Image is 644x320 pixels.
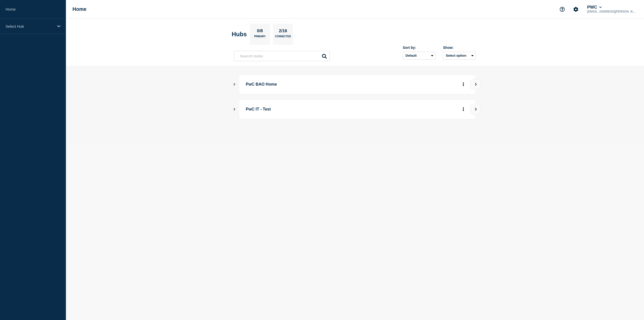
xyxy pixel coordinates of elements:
[460,105,467,114] button: More actions
[232,31,247,38] h2: Hubs
[460,80,467,89] button: More actions
[233,108,236,111] button: Show Connected Hubs
[586,10,638,13] p: [EMAIL_ADDRESS][PERSON_NAME][DOMAIN_NAME]
[254,35,266,40] p: Primary
[233,83,236,86] button: Show Connected Hubs
[470,79,480,89] button: View
[557,4,568,15] button: Support
[246,80,385,89] p: PwC BAO Home
[443,52,476,60] button: Select option
[277,28,289,35] p: 2/16
[246,105,385,114] p: PwC IT - Test
[6,24,54,28] p: Select Hub
[586,5,603,10] button: PWC
[443,46,476,50] div: Show:
[234,51,330,61] input: Search Hubs
[571,4,581,15] button: Account settings
[403,52,435,60] select: Sort by
[275,35,291,40] p: Connected
[403,46,435,50] div: Sort by:
[470,104,480,114] button: View
[255,28,265,35] p: 0/8
[72,6,87,12] h1: Home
